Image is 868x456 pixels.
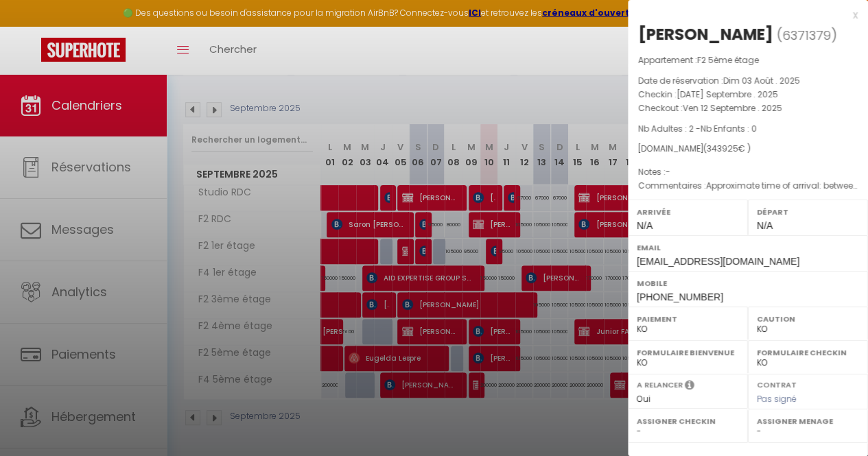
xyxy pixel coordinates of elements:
span: ( ) [777,25,837,45]
span: 6371379 [782,27,831,44]
span: F2 5ème étage [697,54,759,66]
label: Formulaire Bienvenue [637,346,739,359]
span: Dim 03 Août . 2025 [723,75,800,86]
label: Contrat [757,379,797,388]
span: Nb Adultes : 2 - [638,123,757,134]
p: Checkout : [638,101,858,115]
span: ( € ) [703,143,751,154]
span: Nb Enfants : 0 [701,123,757,134]
span: [DATE] Septembre . 2025 [677,88,778,100]
label: Formulaire Checkin [757,346,859,359]
label: Arrivée [637,205,739,219]
div: [PERSON_NAME] [638,23,773,45]
p: Notes : [638,165,858,179]
label: Mobile [637,276,859,290]
div: [DOMAIN_NAME] [638,143,858,156]
i: Sélectionner OUI si vous souhaiter envoyer les séquences de messages post-checkout [685,379,694,394]
span: [PHONE_NUMBER] [637,291,723,302]
label: Assigner Checkin [637,414,739,428]
label: Paiement [637,312,739,326]
div: x [628,7,858,23]
label: Caution [757,312,859,326]
label: Départ [757,205,859,219]
p: Date de réservation : [638,74,858,88]
p: Checkin : [638,88,858,101]
p: Appartement : [638,53,858,67]
label: Assigner Menage [757,414,859,428]
span: N/A [637,220,653,231]
p: Commentaires : [638,179,858,193]
span: N/A [757,220,773,231]
label: Email [637,241,859,254]
button: Ouvrir le widget de chat LiveChat [11,5,52,47]
span: [EMAIL_ADDRESS][DOMAIN_NAME] [637,256,799,267]
span: 343925 [707,143,738,154]
label: A relancer [637,379,683,391]
span: Pas signé [757,393,797,405]
span: - [666,166,670,178]
span: Ven 12 Septembre . 2025 [683,102,782,114]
